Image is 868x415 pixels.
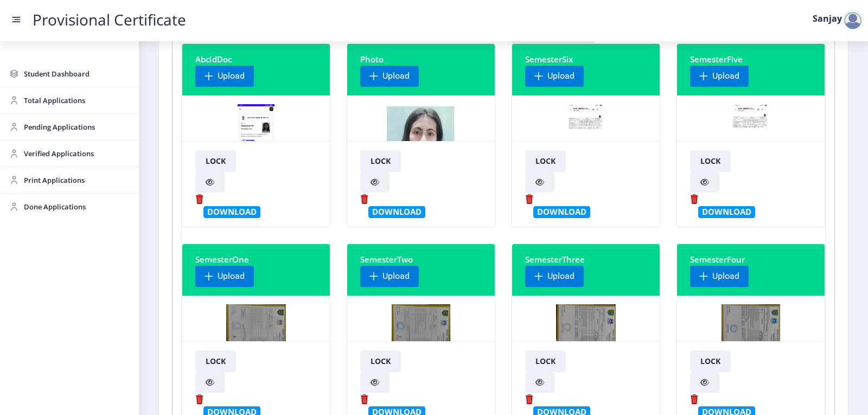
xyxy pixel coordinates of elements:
[712,69,739,82] span: Upload
[24,147,130,160] span: Verified Applications
[226,304,286,386] img: tKaqTdiaVF.jpg
[567,104,604,186] img: FfWjeUbKSa.jpg
[360,350,401,372] button: Lock
[547,270,575,283] span: Upload
[547,69,575,82] span: Upload
[533,206,590,218] button: Download
[24,174,130,187] span: Print Applications
[360,150,401,172] button: Lock
[525,350,566,372] button: Lock
[556,304,615,386] img: hPeDdmNozX.jpg
[182,44,330,96] nb-card-header: AbcIdDoc
[24,200,130,213] span: Done Applications
[382,270,410,283] span: Upload
[525,193,544,206] nb-action: Delete File
[195,150,236,172] button: Lock
[238,104,274,186] img: vlufEklTmh.jpg
[195,193,214,206] nb-action: Delete File
[392,304,450,386] img: EhoRuegOkW.jpg
[512,244,660,296] nb-card-header: SemesterThree
[195,393,214,406] nb-action: Delete File
[360,393,379,406] nb-action: Delete File
[24,94,130,107] span: Total Applications
[525,393,544,406] nb-action: Delete File
[690,350,731,372] button: Lock
[360,193,379,206] nb-action: Delete File
[218,69,245,82] span: Upload
[698,206,755,218] button: Download
[195,350,236,372] button: Lock
[347,44,495,96] nb-card-header: Photo
[813,14,842,23] label: Sanjay
[690,150,731,172] button: Lock
[512,44,660,96] nb-card-header: SemesterSix
[722,304,780,386] img: AtsTgTpFNL.jpg
[690,193,709,206] nb-action: Delete File
[347,244,495,296] nb-card-header: SemesterTwo
[368,206,425,218] button: Download
[384,104,458,186] img: ilDvCninAt.jpg
[22,14,197,25] a: Provisional Certificate
[218,270,245,283] span: Upload
[24,67,130,80] span: Student Dashboard
[24,120,130,133] span: Pending Applications
[677,44,825,96] nb-card-header: SemesterFive
[690,393,709,406] nb-action: Delete File
[203,206,260,218] button: Download
[382,69,410,82] span: Upload
[677,244,825,296] nb-card-header: SemesterFour
[732,104,769,186] img: ckyCTPNyLk.jpg
[182,244,330,296] nb-card-header: SemesterOne
[525,150,566,172] button: Lock
[712,270,739,283] span: Upload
